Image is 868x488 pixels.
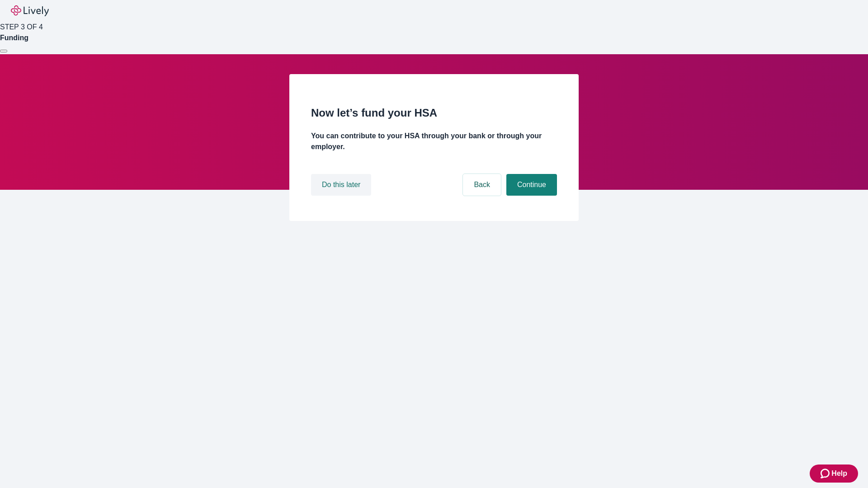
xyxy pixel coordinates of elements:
[11,5,49,16] img: Lively
[506,174,557,196] button: Continue
[311,105,557,121] h2: Now let’s fund your HSA
[463,174,501,196] button: Back
[311,174,371,196] button: Do this later
[810,465,858,483] button: Zendesk support iconHelp
[311,131,557,152] h4: You can contribute to your HSA through your bank or through your employer.
[831,468,847,479] span: Help
[821,468,831,479] svg: Zendesk support icon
